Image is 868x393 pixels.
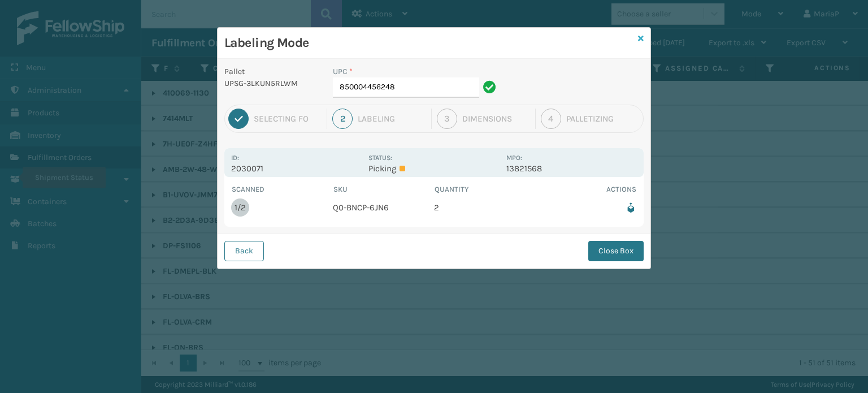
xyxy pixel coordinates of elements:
[224,241,264,261] button: Back
[536,184,637,195] th: Actions
[462,114,530,124] div: Dimensions
[434,195,536,220] td: 2
[231,184,333,195] th: Scanned
[333,195,435,220] td: Q0-BNCP-6JN6
[368,154,392,162] label: Status:
[588,241,644,261] button: Close Box
[358,114,426,124] div: Labeling
[368,163,499,174] p: Picking
[254,114,322,124] div: Selecting FO
[332,109,353,129] div: 2
[231,154,239,162] label: Id:
[434,184,536,195] th: Quantity
[231,163,362,174] p: 2030071
[566,114,640,124] div: Palletizing
[536,195,637,220] td: Remove from box
[224,66,319,77] p: Pallet
[228,109,249,129] div: 1
[235,202,246,213] div: 1/2
[224,34,633,51] h3: Labeling Mode
[333,66,353,77] label: UPC
[506,154,522,162] label: MPO:
[333,184,435,195] th: SKU
[506,163,637,174] p: 13821568
[541,109,561,129] div: 4
[437,109,457,129] div: 3
[224,77,319,89] p: UPSG-3LKUN5RLWM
